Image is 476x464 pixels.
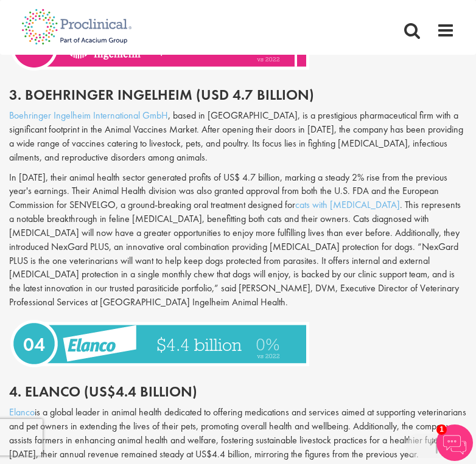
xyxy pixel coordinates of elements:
a: Elanco [9,406,35,418]
a: cats with [MEDICAL_DATA] [295,198,400,211]
p: , based in [GEOGRAPHIC_DATA], is a prestigious pharmaceutical firm with a significant footprint i... [9,109,467,164]
img: Chatbot [436,424,473,461]
h2: 4. Elanco (US$4.4 billion) [9,384,467,400]
p: is a global leader in animal health dedicated to offering medications and services aimed at suppo... [9,406,467,461]
a: Boehringer Ingelheim International GmbH [9,109,168,122]
h2: 3. Boehringer Ingelheim (USD 4.7 Billion) [9,87,467,103]
p: In [DATE], their animal health sector generated profits of US$ 4.7 billion, marking a steady 2% r... [9,171,467,310]
span: 1 [436,424,447,435]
